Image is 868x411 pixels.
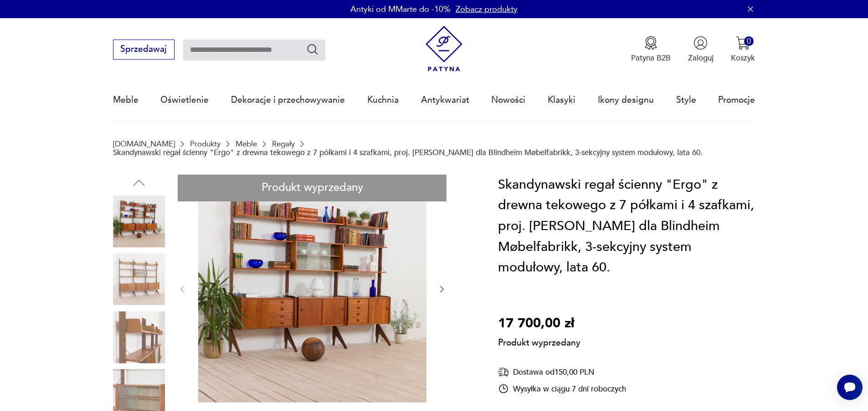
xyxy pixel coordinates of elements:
a: Nowości [491,79,525,121]
button: Sprzedawaj [113,40,175,60]
p: Antyki od MMarte do -10% [350,4,450,15]
div: Dostawa od 150,00 PLN [498,366,626,378]
h1: Skandynawski regał ścienny "Ergo" z drewna tekowego z 7 półkami i 4 szafkami, proj. [PERSON_NAME]... [498,175,755,278]
a: Oświetlenie [160,79,209,121]
img: Patyna - sklep z meblami i dekoracjami vintage [421,26,467,72]
a: Kuchnia [367,79,399,121]
a: [DOMAIN_NAME] [113,140,175,148]
a: Zobacz produkty [456,4,518,15]
p: Patyna B2B [631,53,671,63]
div: 0 [744,36,754,46]
iframe: Smartsupp widget button [837,375,863,400]
a: Sprzedawaj [113,46,175,54]
img: Ikonka użytkownika [693,36,708,50]
p: Skandynawski regał ścienny "Ergo" z drewna tekowego z 7 półkami i 4 szafkami, proj. [PERSON_NAME]... [113,148,703,157]
button: 0Koszyk [731,36,755,63]
a: Regały [272,140,295,148]
img: Ikona medalu [644,36,658,50]
a: Produkty [190,140,221,148]
a: Klasyki [548,79,575,121]
a: Style [676,79,696,121]
p: Zaloguj [688,53,714,63]
img: Ikona koszyka [736,36,750,50]
p: 17 700,00 zł [498,313,580,334]
div: Wysyłka w ciągu 7 dni roboczych [498,383,626,394]
a: Antykwariat [421,79,469,121]
a: Dekoracje i przechowywanie [231,79,345,121]
a: Ikony designu [598,79,654,121]
p: Koszyk [731,53,755,63]
a: Meble [113,79,139,121]
p: Produkt wyprzedany [498,334,580,349]
a: Ikona medaluPatyna B2B [631,36,671,63]
a: Meble [236,140,257,148]
button: Szukaj [306,43,319,56]
button: Patyna B2B [631,36,671,63]
a: Promocje [718,79,755,121]
button: Zaloguj [688,36,714,63]
img: Ikona dostawy [498,366,509,378]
